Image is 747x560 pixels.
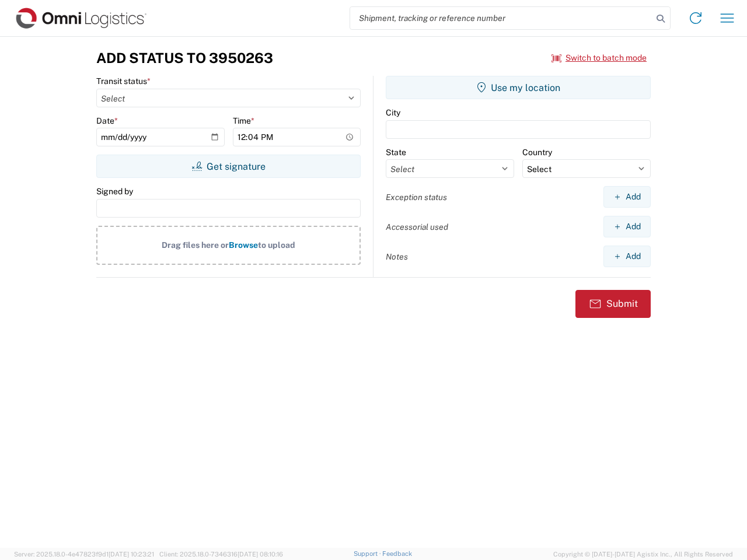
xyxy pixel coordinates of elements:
[386,76,651,99] button: Use my location
[109,551,154,558] span: [DATE] 10:23:21
[575,290,651,318] button: Submit
[96,76,151,86] label: Transit status
[603,246,651,267] button: Add
[96,155,361,178] button: Get signature
[386,222,448,232] label: Accessorial used
[603,186,651,208] button: Add
[386,147,406,157] label: State
[229,240,258,250] span: Browse
[386,251,408,262] label: Notes
[96,186,133,197] label: Signed by
[96,50,273,66] h3: Add Status to 3950263
[238,551,283,558] span: [DATE] 08:10:16
[233,116,254,126] label: Time
[386,107,400,118] label: City
[603,216,651,237] button: Add
[553,549,733,559] span: Copyright © [DATE]-[DATE] Agistix Inc., All Rights Reserved
[350,7,652,29] input: Shipment, tracking or reference number
[522,147,552,157] label: Country
[354,550,383,557] a: Support
[386,192,447,202] label: Exception status
[551,48,647,68] button: Switch to batch mode
[159,551,283,558] span: Client: 2025.18.0-7346316
[162,240,229,250] span: Drag files here or
[96,116,118,126] label: Date
[14,551,154,558] span: Server: 2025.18.0-4e47823f9d1
[382,550,412,557] a: Feedback
[258,240,295,250] span: to upload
